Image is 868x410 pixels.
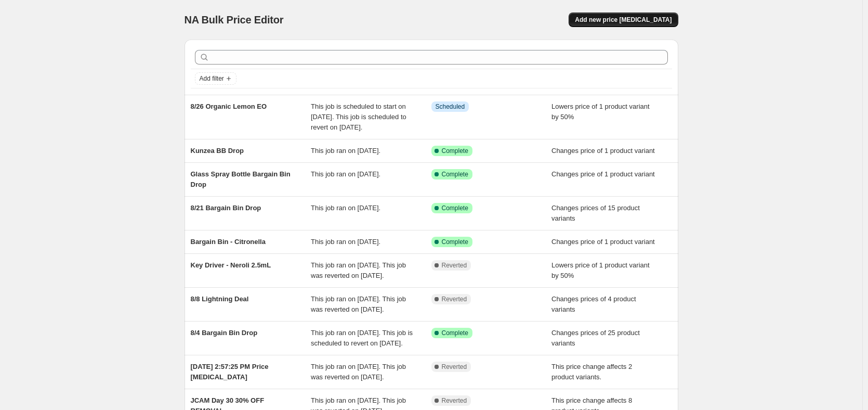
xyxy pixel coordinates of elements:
[442,238,468,246] span: Complete
[436,102,465,111] span: Scheduled
[442,329,468,337] span: Complete
[551,102,650,121] span: Lowers price of 1 product variant by 50%
[442,170,468,178] span: Complete
[191,204,261,212] span: 8/21 Bargain Bin Drop
[551,204,640,222] span: Changes prices of 15 product variants
[551,170,655,178] span: Changes price of 1 product variant
[311,295,406,313] span: This job ran on [DATE]. This job was reverted on [DATE].
[551,147,655,155] span: Changes price of 1 product variant
[311,147,380,155] span: This job ran on [DATE].
[551,261,650,279] span: Lowers price of 1 product variant by 50%
[311,204,380,212] span: This job ran on [DATE].
[311,329,413,347] span: This job ran on [DATE]. This job is scheduled to revert on [DATE].
[551,295,636,313] span: Changes prices of 4 product variants
[551,329,640,347] span: Changes prices of 25 product variants
[191,295,249,303] span: 8/8 Lightning Deal
[551,238,655,246] span: Changes price of 1 product variant
[200,74,224,83] span: Add filter
[191,261,271,269] span: Key Driver - Neroli 2.5mL
[442,147,468,155] span: Complete
[191,238,266,246] span: Bargain Bin - Citronella
[311,238,380,246] span: This job ran on [DATE].
[442,261,467,270] span: Reverted
[191,363,269,381] span: [DATE] 2:57:25 PM Price [MEDICAL_DATA]
[185,14,284,25] span: NA Bulk Price Editor
[191,329,258,337] span: 8/4 Bargain Bin Drop
[311,170,380,178] span: This job ran on [DATE].
[575,16,672,24] span: Add new price [MEDICAL_DATA]
[191,147,244,155] span: Kunzea BB Drop
[191,170,291,188] span: Glass Spray Bottle Bargain Bin Drop
[311,261,406,279] span: This job ran on [DATE]. This job was reverted on [DATE].
[195,72,236,85] button: Add filter
[311,102,406,131] span: This job is scheduled to start on [DATE]. This job is scheduled to revert on [DATE].
[442,204,468,212] span: Complete
[551,363,632,381] span: This price change affects 2 product variants.
[442,295,467,303] span: Reverted
[442,396,467,405] span: Reverted
[569,12,678,27] button: Add new price [MEDICAL_DATA]
[191,102,267,110] span: 8/26 Organic Lemon EO
[442,363,467,371] span: Reverted
[311,363,406,381] span: This job ran on [DATE]. This job was reverted on [DATE].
